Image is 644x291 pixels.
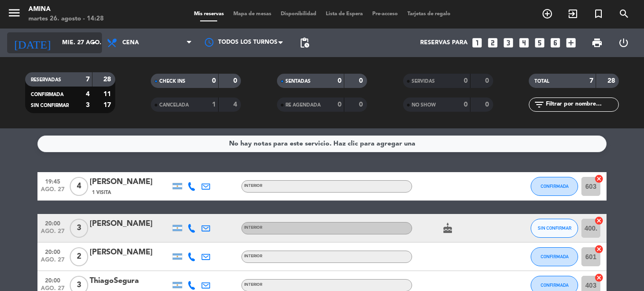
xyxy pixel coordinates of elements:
i: arrow_drop_down [88,37,100,48]
strong: 0 [485,78,491,84]
span: 20:00 [41,274,64,285]
strong: 0 [212,78,216,84]
strong: 0 [464,101,468,108]
div: [PERSON_NAME] [90,176,170,188]
span: SENTADAS [285,79,311,84]
span: 4 [70,177,88,196]
span: INTERIOR [244,283,262,287]
strong: 7 [589,78,593,84]
span: SIN CONFIRMAR [31,103,69,108]
span: Cena [122,39,139,46]
div: Amina [28,5,104,14]
strong: 28 [607,78,617,84]
button: CONFIRMADA [531,247,578,266]
span: SIN CONFIRMAR [538,225,571,231]
i: search [618,8,630,19]
strong: 4 [86,91,90,97]
div: No hay notas para este servicio. Haz clic para agregar una [229,138,415,149]
i: looks_two [487,37,499,49]
i: cancel [594,273,604,282]
span: TOTAL [534,79,549,84]
span: INTERIOR [244,184,262,188]
strong: 0 [338,78,341,84]
span: SERVIDAS [412,79,435,84]
span: print [591,37,603,48]
strong: 0 [338,101,341,108]
span: RE AGENDADA [285,103,321,107]
strong: 3 [86,102,90,108]
span: INTERIOR [244,226,262,230]
span: 2 [70,247,88,266]
i: cancel [594,174,604,184]
i: looks_6 [549,37,561,49]
span: 1 Visita [92,189,111,196]
i: cake [442,223,453,234]
span: ago. 27 [41,257,64,268]
i: turned_in_not [593,8,604,19]
div: LOG OUT [610,29,637,57]
span: CONFIRMADA [541,254,569,259]
i: cancel [594,216,604,225]
i: cancel [594,244,604,254]
i: exit_to_app [567,8,579,19]
i: looks_3 [502,37,515,49]
i: looks_one [471,37,483,49]
button: CONFIRMADA [531,177,578,196]
span: CANCELADA [159,103,189,107]
i: power_settings_new [618,37,629,48]
strong: 0 [485,101,491,108]
strong: 0 [359,78,365,84]
span: INTERIOR [244,254,262,258]
i: filter_list [534,99,545,110]
strong: 7 [86,76,90,83]
div: ThiagoSegura [90,275,170,287]
button: menu [7,6,21,23]
span: 20:00 [41,246,64,257]
span: ago. 27 [41,228,64,239]
i: looks_5 [534,37,546,49]
span: pending_actions [299,37,310,48]
i: menu [7,6,21,20]
i: [DATE] [7,32,57,53]
strong: 11 [103,91,113,97]
input: Filtrar por nombre... [545,99,618,110]
strong: 28 [103,76,113,83]
i: add_circle_outline [542,8,553,19]
span: Mapa de mesas [229,11,276,17]
strong: 4 [233,101,239,108]
span: CONFIRMADA [31,92,64,97]
span: NO SHOW [412,103,436,107]
span: Tarjetas de regalo [403,11,455,17]
span: Lista de Espera [321,11,368,17]
strong: 1 [212,101,216,108]
span: ago. 27 [41,186,64,197]
strong: 0 [464,78,468,84]
span: Disponibilidad [276,11,321,17]
strong: 0 [233,78,239,84]
button: SIN CONFIRMAR [531,219,578,238]
span: RESERVADAS [31,78,61,82]
div: [PERSON_NAME] [90,218,170,230]
span: CHECK INS [159,79,185,84]
span: 19:45 [41,175,64,186]
span: 20:00 [41,217,64,228]
span: CONFIRMADA [541,184,569,189]
div: [PERSON_NAME] [90,246,170,259]
strong: 17 [103,102,113,108]
i: looks_4 [518,37,530,49]
div: martes 26. agosto - 14:28 [28,14,104,24]
span: Mis reservas [189,11,229,17]
span: Pre-acceso [368,11,403,17]
span: Reservas para [420,39,468,46]
i: add_box [565,37,577,49]
span: 3 [70,219,88,238]
strong: 0 [359,101,365,108]
span: CONFIRMADA [541,282,569,288]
